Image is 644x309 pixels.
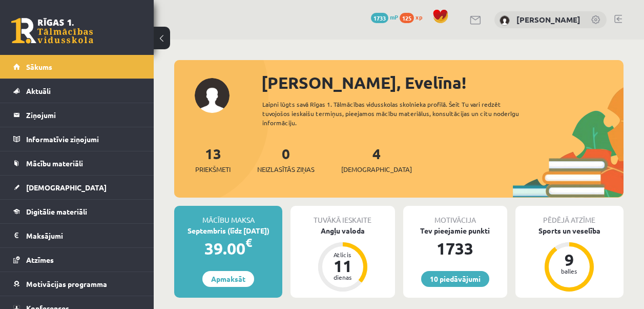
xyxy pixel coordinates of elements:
[257,164,315,175] span: Neizlasītās ziņas
[416,13,422,21] span: xp
[403,206,507,225] div: Motivācija
[327,258,358,274] div: 11
[327,252,358,258] div: Atlicis
[421,271,489,287] a: 10 piedāvājumi
[13,127,141,151] a: Informatīvie ziņojumi
[257,144,315,175] a: 0Neizlasītās ziņas
[371,13,388,23] span: 1733
[26,224,141,247] legend: Maksājumi
[195,164,231,175] span: Priekšmeti
[290,225,394,293] a: Angļu valoda Atlicis 11 dienas
[371,13,398,21] a: 1733 mP
[26,62,52,71] span: Sākums
[341,164,412,175] span: [DEMOGRAPHIC_DATA]
[13,176,141,199] a: [DEMOGRAPHIC_DATA]
[341,144,412,175] a: 4[DEMOGRAPHIC_DATA]
[327,274,358,280] div: dienas
[261,70,624,95] div: [PERSON_NAME], Evelīna!
[195,144,231,175] a: 13Priekšmeti
[554,268,585,274] div: balles
[500,15,510,26] img: Evelīna Tarvāne
[13,272,141,296] a: Motivācijas programma
[26,207,87,216] span: Digitālie materiāli
[515,206,624,225] div: Pēdējā atzīme
[400,13,414,23] span: 125
[13,55,141,79] a: Sākums
[174,225,282,236] div: Septembris (līdz [DATE])
[174,206,282,225] div: Mācību maksa
[515,225,624,236] div: Sports un veselība
[174,236,282,261] div: 39.00
[26,127,141,151] legend: Informatīvie ziņojumi
[554,252,585,268] div: 9
[390,13,398,21] span: mP
[13,224,141,247] a: Maksājumi
[403,236,507,261] div: 1733
[290,206,394,225] div: Tuvākā ieskaite
[400,13,427,21] a: 125 xp
[290,225,394,236] div: Angļu valoda
[26,159,83,168] span: Mācību materiāli
[13,200,141,223] a: Digitālie materiāli
[13,79,141,103] a: Aktuāli
[26,255,54,264] span: Atzīmes
[13,103,141,127] a: Ziņojumi
[26,279,107,288] span: Motivācijas programma
[13,248,141,272] a: Atzīmes
[515,225,624,293] a: Sports un veselība 9 balles
[262,100,532,127] div: Laipni lūgts savā Rīgas 1. Tālmācības vidusskolas skolnieka profilā. Šeit Tu vari redzēt tuvojošo...
[202,271,254,287] a: Apmaksāt
[13,151,141,175] a: Mācību materiāli
[403,225,507,236] div: Tev pieejamie punkti
[11,18,93,44] a: Rīgas 1. Tālmācības vidusskola
[245,235,252,250] span: €
[26,103,141,127] legend: Ziņojumi
[26,183,107,192] span: [DEMOGRAPHIC_DATA]
[26,86,51,95] span: Aktuāli
[516,14,580,25] a: [PERSON_NAME]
